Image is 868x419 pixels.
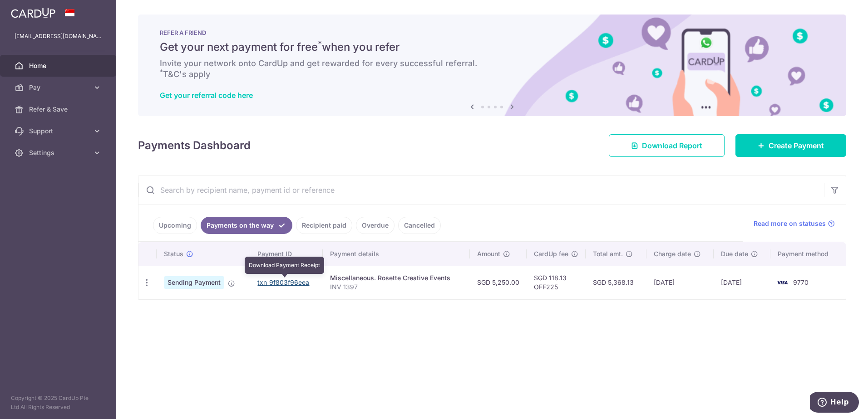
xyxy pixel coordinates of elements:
a: Upcoming [153,217,197,234]
h4: Payments Dashboard [138,137,251,154]
a: Overdue [356,217,395,234]
span: Download Report [642,140,702,151]
h5: Get your next payment for free when you refer [160,40,824,54]
td: [DATE] [714,266,770,299]
a: Cancelled [398,217,441,234]
td: SGD 5,250.00 [470,266,527,299]
img: RAF banner [138,15,846,116]
img: CardUp [11,7,55,18]
span: Status [164,249,183,258]
a: Recipient paid [296,217,352,234]
th: Payment ID [250,242,323,266]
a: Download Report [609,134,725,157]
td: SGD 5,368.13 [586,266,646,299]
iframe: Opens a widget where you can find more information [810,392,859,414]
img: Bank Card [773,277,791,288]
p: [EMAIL_ADDRESS][DOMAIN_NAME] [15,32,102,41]
th: Payment details [323,242,470,266]
a: Read more on statuses [754,219,835,228]
span: Home [29,61,89,70]
span: Create Payment [769,140,824,151]
span: Amount [477,249,500,258]
div: Download Payment Receipt [245,257,324,274]
span: Read more on statuses [754,219,826,228]
td: SGD 118.13 OFF225 [527,266,586,299]
span: Total amt. [593,249,623,258]
span: CardUp fee [534,249,568,258]
a: Payments on the way [201,217,292,234]
th: Payment method [770,242,846,266]
a: Get your referral code here [160,91,253,100]
span: Pay [29,83,89,92]
td: [DATE] [646,266,714,299]
h6: Invite your network onto CardUp and get rewarded for every successful referral. T&C's apply [160,58,824,80]
span: Support [29,127,89,136]
p: INV 1397 [330,283,463,292]
span: 9770 [793,278,809,286]
span: Charge date [654,249,691,258]
a: txn_9f803f96eea [257,278,309,286]
span: Due date [721,249,748,258]
div: Miscellaneous. Rosette Creative Events [330,273,463,283]
span: Refer & Save [29,105,89,114]
p: REFER A FRIEND [160,29,824,36]
a: Create Payment [735,134,846,157]
span: Settings [29,148,89,157]
input: Search by recipient name, payment id or reference [138,175,824,205]
span: Sending Payment [164,276,224,289]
